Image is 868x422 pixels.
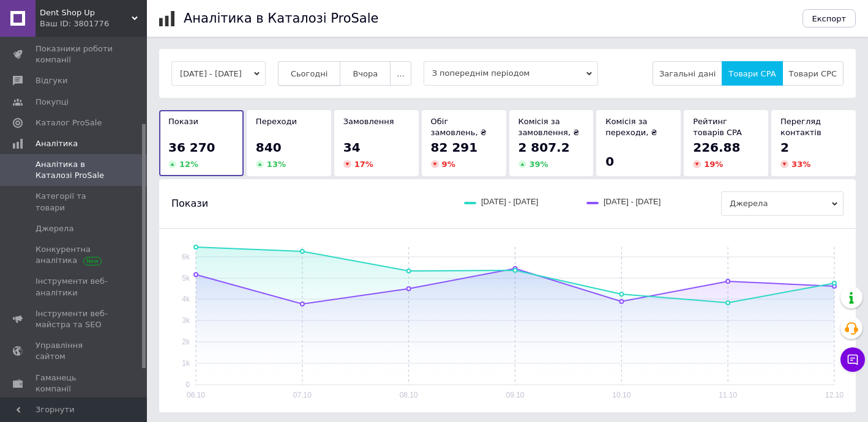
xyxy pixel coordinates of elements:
[168,140,215,155] span: 36 270
[506,391,525,399] text: 09.10
[780,140,789,155] span: 2
[518,117,580,137] span: Комісія за замовлення, ₴
[182,316,190,325] text: 3k
[36,191,113,213] span: Категорії та товари
[791,160,810,169] span: 33 %
[721,191,844,216] span: Джерела
[256,117,297,126] span: Переходи
[171,61,266,86] button: [DATE] - [DATE]
[182,274,190,283] text: 5k
[278,61,341,86] button: Сьогодні
[612,391,630,399] text: 10.10
[36,75,67,86] span: Відгуки
[704,160,723,169] span: 19 %
[36,244,113,266] span: Конкурентна аналітика
[187,391,205,399] text: 06.10
[653,61,722,86] button: Загальні дані
[518,140,570,155] span: 2 807.2
[782,61,844,86] button: Товари CPC
[36,97,69,108] span: Покупці
[343,140,361,155] span: 34
[36,372,113,394] span: Гаманець компанії
[605,117,657,137] span: Комісія за переходи, ₴
[803,9,856,28] button: Експорт
[182,338,190,346] text: 2k
[780,117,821,137] span: Перегляд контактів
[825,391,844,399] text: 12.10
[40,18,147,29] div: Ваш ID: 3801776
[36,138,78,149] span: Аналітика
[171,197,208,210] span: Покази
[343,117,394,126] span: Замовлення
[354,160,373,169] span: 17 %
[40,7,132,18] span: Dent Shop Up
[36,276,113,298] span: Інструменти веб-аналітики
[291,69,328,78] span: Сьогодні
[36,223,73,234] span: Джерела
[719,391,737,399] text: 11.10
[390,61,411,86] button: ...
[529,160,548,169] span: 39 %
[256,140,282,155] span: 840
[442,160,455,169] span: 9 %
[293,391,312,399] text: 07.10
[182,253,190,261] text: 6k
[184,11,378,26] h1: Аналітика в Каталозі ProSale
[182,359,190,368] text: 1k
[722,61,782,86] button: Товари CPA
[424,61,598,86] span: З попереднім періодом
[340,61,391,86] button: Вчора
[179,160,198,169] span: 12 %
[397,69,404,78] span: ...
[789,69,837,78] span: Товари CPC
[840,347,865,372] button: Чат з покупцем
[431,140,478,155] span: 82 291
[400,391,418,399] text: 08.10
[36,159,113,181] span: Аналітика в Каталозі ProSale
[36,43,113,65] span: Показники роботи компанії
[185,380,190,389] text: 0
[267,160,286,169] span: 13 %
[728,69,776,78] span: Товари CPA
[659,69,716,78] span: Загальні дані
[36,340,113,362] span: Управління сайтом
[36,117,102,128] span: Каталог ProSale
[168,117,198,126] span: Покази
[605,154,614,169] span: 0
[182,295,190,303] text: 4k
[431,117,487,137] span: Обіг замовлень, ₴
[693,140,740,155] span: 226.88
[36,308,113,330] span: Інструменти веб-майстра та SEO
[693,117,742,137] span: Рейтинг товарiв CPA
[353,69,378,78] span: Вчора
[812,14,847,23] span: Експорт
